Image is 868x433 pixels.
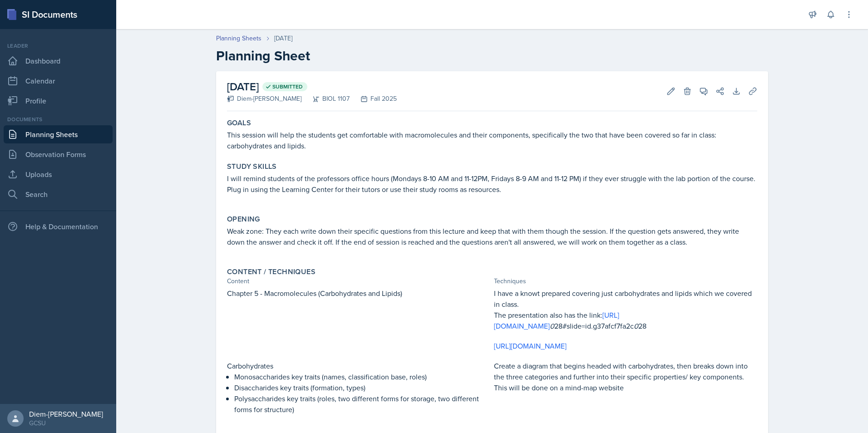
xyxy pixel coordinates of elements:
div: GCSU [29,418,103,428]
p: Monosaccharides key traits (names, classification base, roles) [234,371,490,382]
h2: [DATE] [227,79,397,95]
em: 0 [550,321,554,331]
p: Polysaccharides key traits (roles, two different forms for storage, two different forms for struc... [234,393,490,415]
label: Study Skills [227,162,277,171]
div: Leader [4,42,113,50]
p: I have a knowt prepared covering just carbohydrates and lipids which we covered in class. [494,288,757,310]
label: Goals [227,118,251,128]
a: Dashboard [4,52,113,70]
a: [URL][DOMAIN_NAME] [494,341,567,351]
h2: Planning Sheet [216,48,768,64]
p: Chapter 5 - Macromolecules (Carbohydrates and Lipids) [227,288,490,299]
div: [DATE] [274,34,292,43]
span: Submitted [272,83,303,90]
a: Search [4,185,113,203]
a: Planning Sheets [216,34,261,43]
div: Diem-[PERSON_NAME] [29,409,103,418]
div: BIOL 1107 [301,94,350,103]
p: This session will help the students get comfortable with macromolecules and their components, spe... [227,129,757,151]
a: Calendar [4,72,113,90]
div: Diem-[PERSON_NAME] [227,94,301,103]
p: Disaccharides key traits (formation, types) [234,382,490,393]
p: I will remind students of the professors office hours (Mondays 8-10 AM and 11-12PM, Fridays 8-9 A... [227,173,757,195]
a: Profile [4,92,113,110]
label: Opening [227,215,260,224]
div: Fall 2025 [350,94,397,103]
label: Content / Techniques [227,267,316,276]
p: Weak zone: They each write down their specific questions from this lecture and keep that with the... [227,226,757,247]
div: Documents [4,115,113,123]
a: Observation Forms [4,145,113,163]
a: Planning Sheets [4,125,113,143]
a: Uploads [4,165,113,183]
em: 0 [634,321,638,331]
div: Help & Documentation [4,217,113,236]
div: Content [227,276,490,286]
p: The presentation also has the link: 28#slide=id.g37afcf7fa2c 28 [494,310,757,331]
p: Create a diagram that begins headed with carbohydrates, then breaks down into the three categorie... [494,360,757,393]
div: Techniques [494,276,757,286]
p: Carbohydrates [227,360,490,371]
